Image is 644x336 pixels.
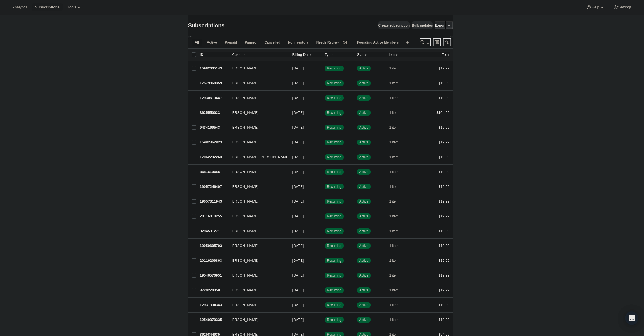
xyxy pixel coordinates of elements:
span: Active [359,81,369,85]
span: 1 item [389,303,399,307]
span: 1 item [389,258,399,263]
p: 19059605703 [200,243,228,249]
div: 19057246407[PERSON_NAME][DATE]SuccessRecurringSuccessActive1 item$19.99 [200,183,450,191]
span: $19.99 [439,125,450,129]
span: Help [592,5,599,9]
span: Recurring [327,140,342,145]
p: 20116013255 [200,213,228,219]
span: [DATE] [292,273,304,277]
button: Export [435,21,446,29]
span: Export [435,23,446,28]
span: Active [359,66,369,71]
button: [PERSON_NAME] [229,93,285,102]
span: [DATE] [292,214,304,218]
button: [PERSON_NAME] [229,64,285,73]
span: Recurring [327,244,342,248]
span: 1 item [389,125,399,130]
span: [DATE] [292,288,304,292]
div: 19059605703[PERSON_NAME][DATE]SuccessRecurringSuccessActive1 item$19.99 [200,242,450,250]
div: 15982035143[PERSON_NAME][DATE]SuccessRecurringSuccessActive1 item$19.99 [200,64,450,72]
span: [DATE] [292,258,304,263]
div: 20116209863[PERSON_NAME][DATE]SuccessRecurringSuccessActive1 item$19.99 [200,257,450,265]
span: Active [359,258,369,263]
span: $19.99 [439,229,450,233]
button: Create new view [403,39,412,46]
span: Subscriptions [35,5,60,9]
span: $19.99 [439,81,450,85]
span: [PERSON_NAME] [229,80,259,86]
span: Active [359,170,369,174]
div: 17579868359[PERSON_NAME][DATE]SuccessRecurringSuccessActive1 item$19.99 [200,79,450,87]
p: 17579868359 [200,80,228,86]
button: Settings [609,3,635,11]
span: $19.99 [439,214,450,218]
p: 8681619655 [200,169,228,175]
button: [PERSON_NAME] [229,271,285,280]
button: [PERSON_NAME] [229,286,285,295]
button: 1 item [389,124,405,131]
div: 8681619655[PERSON_NAME][DATE]SuccessRecurringSuccessActive1 item$19.99 [200,168,450,176]
span: Paused [245,40,257,45]
button: [PERSON_NAME] [229,79,285,88]
span: [DATE] [292,170,304,174]
span: Recurring [327,170,342,174]
span: Recurring [327,303,342,307]
span: $19.99 [439,303,450,307]
div: 12540379335[PERSON_NAME][DATE]SuccessRecurringSuccessActive1 item$19.99 [200,316,450,324]
span: 1 item [389,140,399,145]
button: Bulk updates [412,21,433,29]
button: 1 item [389,286,405,294]
span: Active [359,318,369,322]
button: 1 item [389,227,405,235]
p: 19057311943 [200,199,228,204]
span: Active [359,140,369,145]
button: Analytics [9,3,30,11]
p: 3625550023 [200,110,228,116]
span: Recurring [327,66,342,71]
button: 1 item [389,272,405,279]
span: $19.99 [439,288,450,292]
p: 17062232263 [200,154,228,160]
span: No inventory [288,40,308,45]
span: Recurring [327,155,342,159]
button: 1 item [389,183,405,191]
button: 1 item [389,153,405,161]
span: 1 item [389,96,399,100]
span: [DATE] [292,96,304,100]
button: [PERSON_NAME] [229,256,285,265]
span: Founding Active Members [357,40,399,45]
div: 12930613447[PERSON_NAME][DATE]SuccessRecurringSuccessActive1 item$19.99 [200,94,450,102]
div: Type [325,52,353,57]
span: $19.99 [439,318,450,322]
span: Prepaid [225,40,237,45]
span: Needs Review [316,40,339,45]
span: 1 item [389,111,399,115]
span: [DATE] [292,303,304,307]
span: [PERSON_NAME] [229,273,259,278]
button: 1 item [389,301,405,309]
button: [PERSON_NAME] [229,241,285,250]
span: [DATE] [292,125,304,129]
span: Active [359,273,369,278]
button: [PERSON_NAME] [229,315,285,324]
span: Recurring [327,199,342,204]
span: 1 item [389,199,399,204]
span: [DATE] [292,318,304,322]
span: [PERSON_NAME] [229,66,259,71]
span: Active [359,229,369,233]
span: Create subscription [378,23,410,28]
button: [PERSON_NAME] [229,108,285,117]
button: [PERSON_NAME] [229,197,285,206]
span: Active [359,303,369,307]
span: [DATE] [292,244,304,248]
span: Tools [67,5,76,9]
span: 1 item [389,273,399,278]
span: [PERSON_NAME] [PERSON_NAME] [229,154,289,160]
p: 8720220359 [200,287,228,293]
span: $19.99 [439,184,450,189]
span: 1 item [389,214,399,219]
span: [DATE] [292,111,304,115]
span: [DATE] [292,184,304,189]
p: 12540379335 [200,317,228,323]
span: $19.99 [439,140,450,144]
